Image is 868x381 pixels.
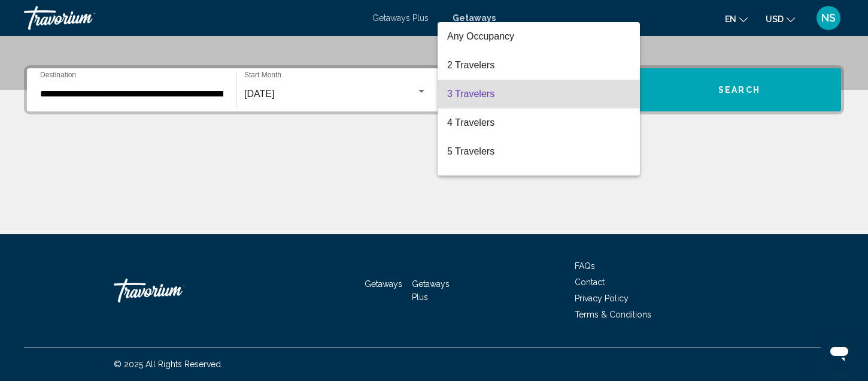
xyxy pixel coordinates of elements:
[447,51,630,80] span: 2 Travelers
[820,333,858,371] iframe: Button to launch messaging window
[447,137,630,166] span: 5 Travelers
[447,31,514,41] span: Any Occupancy
[447,166,630,195] span: 6 Travelers
[447,80,630,108] span: 3 Travelers
[447,108,630,137] span: 4 Travelers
